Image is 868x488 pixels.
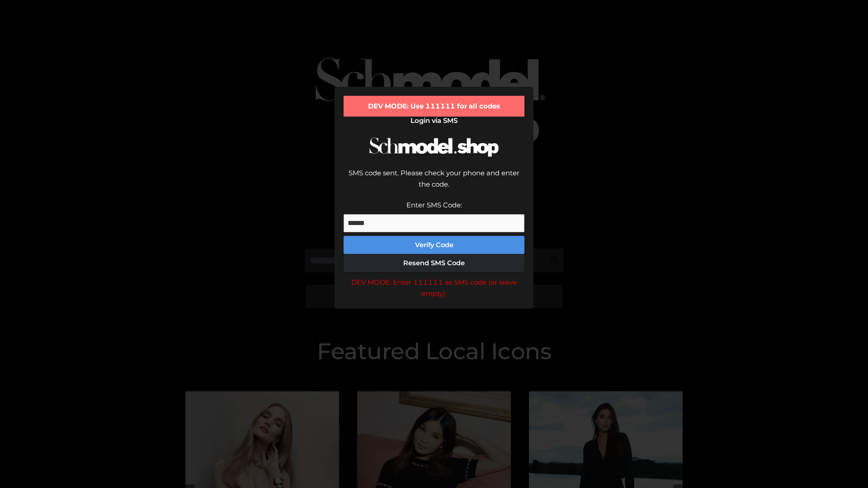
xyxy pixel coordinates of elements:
div: DEV MODE: Use 111111 for all codes [344,96,524,117]
img: Schmodel Logo [366,129,502,165]
button: Resend SMS Code [344,254,524,272]
h2: Login via SMS [344,117,524,125]
div: SMS code sent. Please check your phone and enter the code. [344,167,524,199]
label: Enter SMS Code: [406,201,462,209]
div: DEV MODE: Enter 111111 as SMS code (or leave empty). [344,277,524,300]
button: Verify Code [344,236,524,254]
